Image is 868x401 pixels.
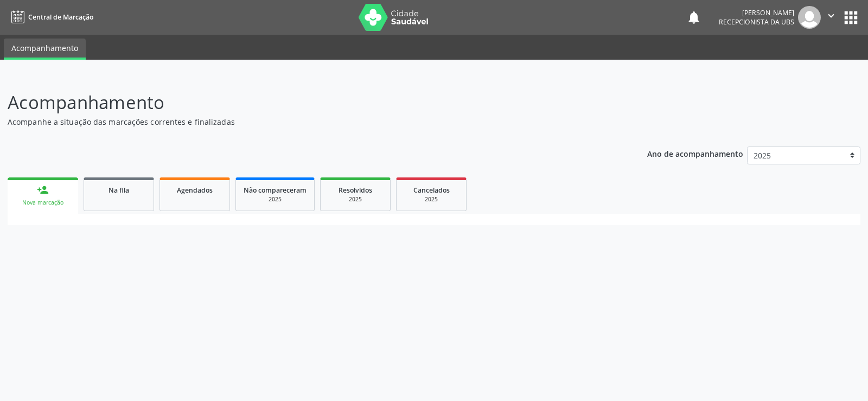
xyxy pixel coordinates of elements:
[647,147,743,160] p: Ano de acompanhamento
[719,17,794,27] span: Recepcionista da UBS
[719,8,794,17] div: [PERSON_NAME]
[37,184,49,196] div: person_add
[8,116,604,128] p: Acompanhe a situação das marcações correntes e finalizadas
[4,39,86,60] a: Acompanhamento
[244,195,307,203] div: 2025
[798,6,821,29] img: img
[177,186,213,195] span: Agendados
[821,6,841,29] button: 
[686,10,701,25] button: notifications
[15,199,71,207] div: Nova marcação
[28,12,93,22] span: Central de Marcação
[108,186,129,195] span: Na fila
[339,186,372,195] span: Resolvidos
[413,186,450,195] span: Cancelados
[404,195,458,203] div: 2025
[8,8,93,26] a: Central de Marcação
[8,89,604,116] p: Acompanhamento
[825,10,837,22] i: 
[244,186,307,195] span: Não compareceram
[841,8,860,27] button: apps
[328,195,382,203] div: 2025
